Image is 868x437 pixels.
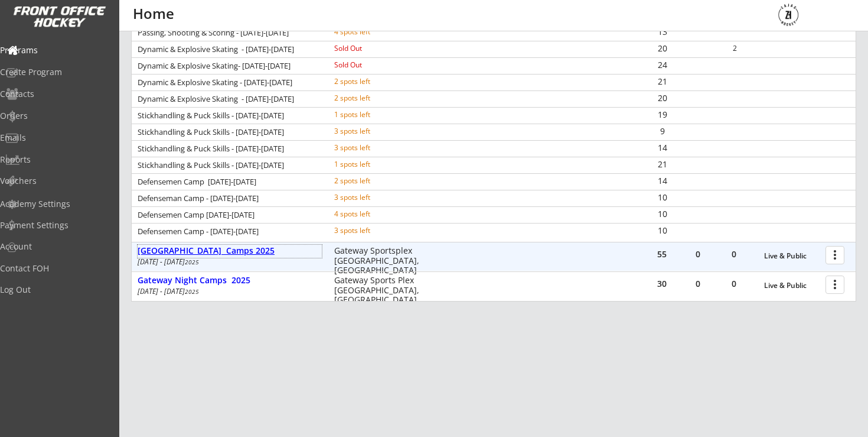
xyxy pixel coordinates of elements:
[138,62,318,70] div: Dynamic & Explosive Skating- [DATE]-[DATE]
[138,211,318,219] div: Defensemen Camp [DATE]-[DATE]
[334,78,410,85] div: 2 spots left
[138,29,318,37] div: Passing, Shooting & Scoring - [DATE]-[DATE]
[645,177,680,185] div: 14
[645,28,680,36] div: 13
[138,161,318,169] div: Stickhandling & Puck Skills - [DATE]-[DATE]
[334,177,410,184] div: 2 spots left
[645,160,680,169] div: 21
[138,246,322,256] div: [GEOGRAPHIC_DATA] Camps 2025
[138,258,318,266] div: [DATE] - [DATE]
[138,178,318,186] div: Defensemen Camp [DATE]-[DATE]
[645,226,680,235] div: 10
[334,95,410,102] div: 2 spots left
[764,281,820,290] div: Live & Public
[645,61,680,69] div: 24
[138,128,318,136] div: Stickhandling & Puck Skills - [DATE]-[DATE]
[185,258,199,266] em: 2025
[138,46,318,53] div: Dynamic & Explosive Skating - [DATE]-[DATE]
[716,280,752,288] div: 0
[334,144,410,151] div: 3 spots left
[138,112,318,119] div: Stickhandling & Puck Skills - [DATE]-[DATE]
[717,45,752,52] div: 2
[334,45,410,52] div: Sold Out
[764,252,820,260] div: Live & Public
[645,77,680,86] div: 21
[334,28,410,35] div: 4 spots left
[825,246,844,264] button: more_vert
[645,44,680,53] div: 20
[645,94,680,102] div: 20
[138,276,322,286] div: Gateway Night Camps 2025
[334,194,410,201] div: 3 spots left
[680,250,716,258] div: 0
[334,128,410,135] div: 3 spots left
[334,161,410,168] div: 1 spots left
[138,228,318,235] div: Defensemen Camp - [DATE]-[DATE]
[334,276,427,305] div: Gateway Sports Plex [GEOGRAPHIC_DATA], [GEOGRAPHIC_DATA]
[716,250,752,258] div: 0
[645,127,680,135] div: 9
[644,280,680,288] div: 30
[138,95,318,103] div: Dynamic & Explosive Skating - [DATE]-[DATE]
[680,280,716,288] div: 0
[138,195,318,202] div: Defenseman Camp - [DATE]-[DATE]
[825,276,844,294] button: more_vert
[645,144,680,152] div: 14
[334,211,410,218] div: 4 spots left
[138,288,318,295] div: [DATE] - [DATE]
[185,287,199,296] em: 2025
[645,111,680,119] div: 19
[138,145,318,153] div: Stickhandling & Puck Skills - [DATE]-[DATE]
[334,61,410,69] div: Sold Out
[138,79,318,86] div: Dynamic & Explosive Skating - [DATE]-[DATE]
[334,227,410,234] div: 3 spots left
[334,111,410,118] div: 1 spots left
[645,210,680,218] div: 10
[645,193,680,202] div: 10
[644,250,680,258] div: 55
[334,246,427,276] div: Gateway Sportsplex [GEOGRAPHIC_DATA], [GEOGRAPHIC_DATA]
